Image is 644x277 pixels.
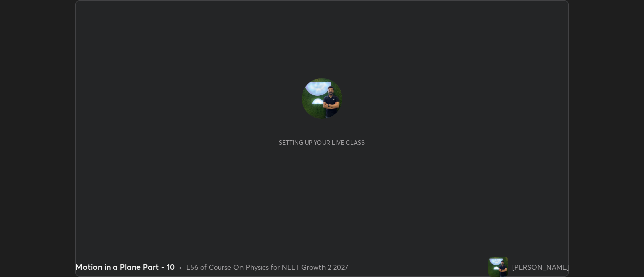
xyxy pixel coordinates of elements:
[512,262,569,272] div: [PERSON_NAME]
[279,139,365,146] div: Setting up your live class
[488,257,508,277] img: f0fae9d97c1e44ffb6a168521d894f25.jpg
[302,78,342,119] img: f0fae9d97c1e44ffb6a168521d894f25.jpg
[75,261,175,273] div: Motion in a Plane Part - 10
[179,262,182,272] div: •
[186,262,348,272] div: L56 of Course On Physics for NEET Growth 2 2027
